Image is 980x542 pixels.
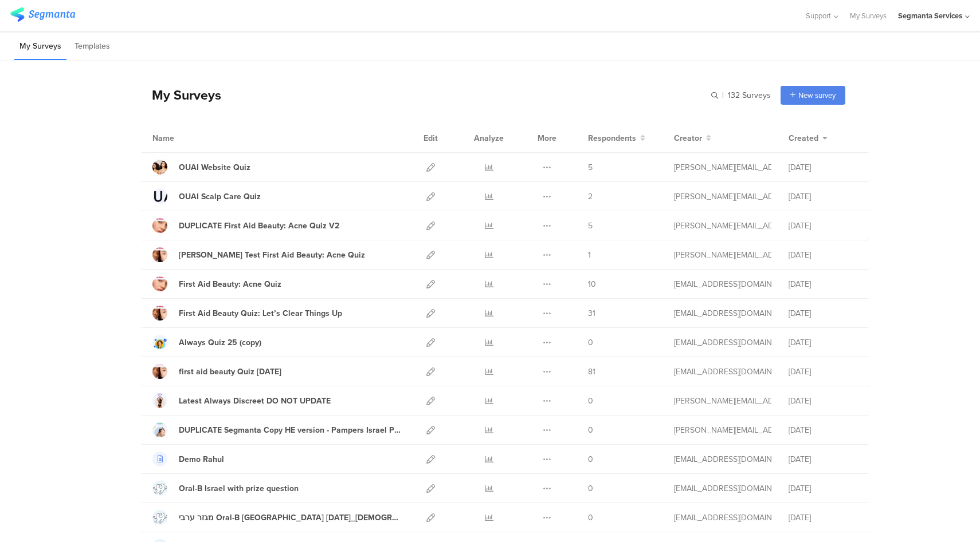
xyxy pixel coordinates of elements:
[152,132,221,144] div: Name
[588,191,593,203] span: 2
[179,161,250,173] div: OUAI Website Quiz
[179,482,299,494] div: Oral-B Israel with prize question
[674,220,771,232] div: riel@segmanta.com
[140,85,221,105] div: My Surveys
[789,337,857,349] div: [DATE]
[588,249,591,261] span: 1
[728,89,771,101] span: 132 Surveys
[418,124,443,152] div: Edit
[789,220,857,232] div: [DATE]
[179,307,342,319] div: First Aid Beauty Quiz: Let’s Clear Things Up
[789,453,857,465] div: [DATE]
[179,512,401,524] div: מגזר ערבי Oral-B Israel Dec 2024_Female Version
[152,218,339,233] a: DUPLICATE First Aid Beauty: Acne Quiz V2
[789,424,857,436] div: [DATE]
[789,161,857,173] div: [DATE]
[588,220,593,232] span: 5
[179,424,401,436] div: DUPLICATE Segmanta Copy HE version - Pampers Israel Product Recommender
[789,512,857,524] div: [DATE]
[152,306,342,321] a: First Aid Beauty Quiz: Let’s Clear Things Up
[535,124,559,152] div: More
[179,249,365,261] div: Riel Test First Aid Beauty: Acne Quiz
[179,278,281,290] div: First Aid Beauty: Acne Quiz
[588,337,593,349] span: 0
[674,337,771,349] div: gillat@segmanta.com
[674,482,771,494] div: shai@segmanta.com
[179,453,224,465] div: Demo Rahul
[898,10,962,21] div: Segmanta Services
[588,307,595,319] span: 31
[179,395,331,407] div: Latest Always Discreet DO NOT UPDATE
[789,482,857,494] div: [DATE]
[152,364,281,379] a: first aid beauty Quiz [DATE]
[674,453,771,465] div: shai@segmanta.com
[472,124,506,152] div: Analyze
[789,366,857,378] div: [DATE]
[152,276,281,291] a: First Aid Beauty: Acne Quiz
[798,90,836,101] span: New survey
[588,278,596,290] span: 10
[588,132,636,144] span: Respondents
[674,366,771,378] div: eliran@segmanta.com
[152,393,331,408] a: Latest Always Discreet DO NOT UPDATE
[674,395,771,407] div: riel@segmanta.com
[152,481,299,496] a: Oral-B Israel with prize question
[674,278,771,290] div: channelle@segmanta.com
[588,512,593,524] span: 0
[674,424,771,436] div: riel@segmanta.com
[674,512,771,524] div: eliran@segmanta.com
[674,132,702,144] span: Creator
[152,422,401,437] a: DUPLICATE Segmanta Copy HE version - Pampers Israel Product Recommender
[152,510,401,525] a: מגזר ערבי Oral-B [GEOGRAPHIC_DATA] [DATE]_[DEMOGRAPHIC_DATA] Version
[674,161,771,173] div: riel@segmanta.com
[179,337,261,349] div: Always Quiz 25 (copy)
[806,10,831,21] span: Support
[588,424,593,436] span: 0
[720,89,726,101] span: |
[789,278,857,290] div: [DATE]
[152,247,365,262] a: [PERSON_NAME] Test First Aid Beauty: Acne Quiz
[152,335,261,350] a: Always Quiz 25 (copy)
[69,33,115,60] li: Templates
[789,191,857,203] div: [DATE]
[152,160,250,175] a: OUAI Website Quiz
[789,132,818,144] span: Created
[789,307,857,319] div: [DATE]
[789,395,857,407] div: [DATE]
[10,7,75,22] img: segmanta logo
[14,33,66,60] li: My Surveys
[152,452,224,466] a: Demo Rahul
[179,191,261,203] div: OUAI Scalp Care Quiz
[789,132,828,144] button: Created
[674,307,771,319] div: eliran@segmanta.com
[588,132,645,144] button: Respondents
[674,191,771,203] div: riel@segmanta.com
[789,249,857,261] div: [DATE]
[152,189,261,204] a: OUAI Scalp Care Quiz
[588,453,593,465] span: 0
[674,249,771,261] div: riel@segmanta.com
[588,366,595,378] span: 81
[179,220,339,232] div: DUPLICATE First Aid Beauty: Acne Quiz V2
[588,395,593,407] span: 0
[588,482,593,494] span: 0
[674,132,711,144] button: Creator
[588,161,593,173] span: 5
[179,366,281,378] div: first aid beauty Quiz July 25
